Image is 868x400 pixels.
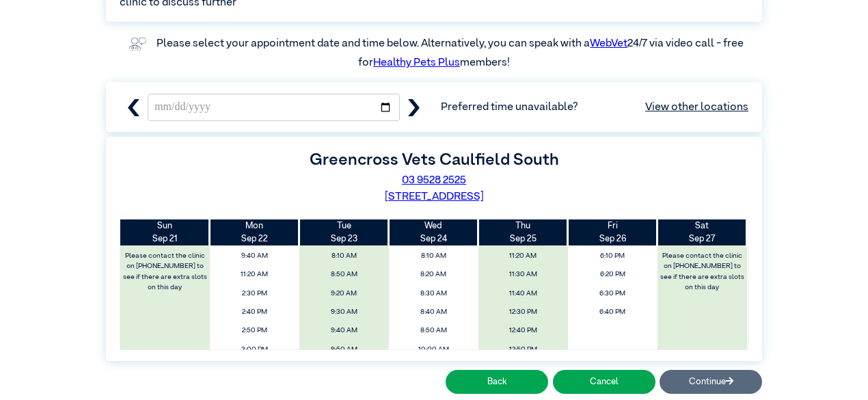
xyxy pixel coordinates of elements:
span: 3:00 PM [214,342,296,358]
span: 11:20 AM [214,267,296,282]
label: Please contact the clinic on [PHONE_NUMBER] to see if there are extra slots on this day [122,248,209,295]
span: Preferred time unavailable? [441,99,748,116]
span: 9:40 AM [303,323,385,338]
span: 8:50 AM [303,267,385,282]
span: 9:20 AM [303,286,385,302]
label: Greencross Vets Caulfield South [310,152,559,168]
th: Sep 22 [210,219,299,245]
span: 6:20 PM [571,267,653,282]
span: 9:50 AM [303,342,385,358]
span: 8:50 AM [392,323,474,338]
span: 6:30 PM [571,286,653,302]
span: 2:30 PM [214,286,296,302]
span: 6:40 PM [571,304,653,320]
span: 6:10 PM [571,248,653,264]
span: 8:10 AM [303,248,385,264]
span: 9:30 AM [303,304,385,320]
th: Sep 25 [478,219,568,245]
th: Sep 21 [120,219,210,245]
span: 11:20 AM [482,248,564,264]
a: View other locations [645,99,748,116]
span: 8:40 AM [392,304,474,320]
span: 8:10 AM [392,248,474,264]
span: 8:20 AM [392,267,474,282]
a: [STREET_ADDRESS] [385,191,484,202]
th: Sep 24 [389,219,478,245]
span: 12:40 PM [482,323,564,338]
a: WebVet [590,38,627,49]
th: Sep 26 [568,219,657,245]
button: Back [446,370,548,394]
span: 10:00 AM [392,342,474,358]
span: 8:30 AM [392,286,474,302]
span: 2:50 PM [214,323,296,338]
th: Sep 27 [657,219,747,245]
th: Sep 23 [299,219,389,245]
span: 9:40 AM [214,248,296,264]
label: Please contact the clinic on [PHONE_NUMBER] to see if there are extra slots on this day [658,248,746,295]
button: Cancel [553,370,655,394]
span: 11:40 AM [482,286,564,302]
label: Please select your appointment date and time below. Alternatively, you can speak with a 24/7 via ... [157,38,746,68]
span: 12:50 PM [482,342,564,358]
span: 12:30 PM [482,304,564,320]
span: 11:30 AM [482,267,564,282]
a: 03 9528 2525 [402,175,466,186]
img: vet [124,33,150,55]
a: Healthy Pets Plus [373,57,460,68]
span: 2:40 PM [214,304,296,320]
